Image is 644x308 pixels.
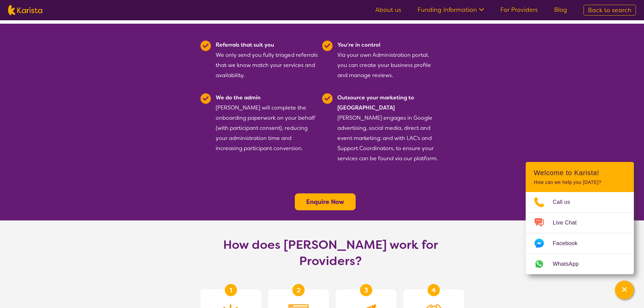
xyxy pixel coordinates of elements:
div: [PERSON_NAME] engages in Google advertising, social media, direct and event marketing; and with L... [337,93,440,164]
b: Referrals that suit you [216,41,274,48]
span: Back to search [588,6,631,14]
img: Tick [200,93,211,104]
p: How can we help you [DATE]? [534,180,626,185]
span: Live Chat [553,218,585,228]
a: Web link opens in a new tab. [526,254,634,274]
span: WhatsApp [553,259,587,269]
div: Via your own Administration portal, you can create your business profile and manage reviews. [337,40,440,80]
a: Back to search [583,5,636,16]
b: You're in control [337,41,380,48]
img: Tick [200,41,211,51]
span: Facebook [553,238,586,248]
h2: Welcome to Karista! [534,169,626,177]
div: [PERSON_NAME] will complete the onboarding paperwork on your behalf (with participant consent), r... [216,93,318,164]
a: For Providers [500,6,538,14]
span: Call us [553,197,578,207]
a: Blog [554,6,567,14]
img: Karista logo [8,5,42,15]
b: Outsource your marketing to [GEOGRAPHIC_DATA] [337,94,414,111]
a: About us [375,6,401,14]
div: 3 [360,284,372,296]
a: Enquire Now [306,198,344,206]
div: 4 [428,284,440,296]
img: Tick [322,93,333,104]
div: 1 [225,284,237,296]
img: Tick [322,41,333,51]
button: Channel Menu [615,281,634,300]
a: Funding Information [418,6,484,14]
b: We do the admin [216,94,261,101]
h1: How does [PERSON_NAME] work for Providers? [217,237,444,269]
ul: Choose channel [526,192,634,274]
button: Enquire Now [295,193,356,210]
div: 2 [292,284,305,296]
div: We only send you fully triaged referrals that we know match your services and availability. [216,40,318,80]
div: Channel Menu [526,162,634,274]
